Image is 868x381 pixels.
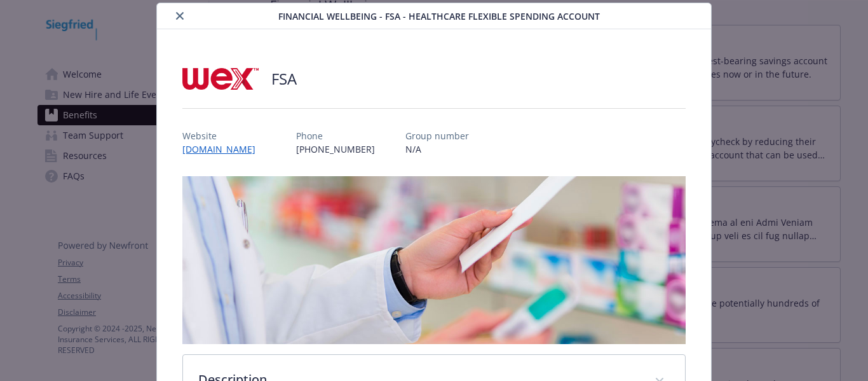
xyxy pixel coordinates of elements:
button: close [172,8,187,24]
p: [PHONE_NUMBER] [296,142,375,156]
p: Group number [405,129,469,142]
p: Website [182,129,266,142]
p: N/A [405,142,469,156]
a: [DOMAIN_NAME] [182,143,266,155]
img: banner [182,176,686,344]
h2: FSA [271,68,297,90]
p: Phone [296,129,375,142]
span: Financial Wellbeing - FSA - Healthcare Flexible Spending Account [278,10,600,23]
img: Wex Inc. [182,60,259,98]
